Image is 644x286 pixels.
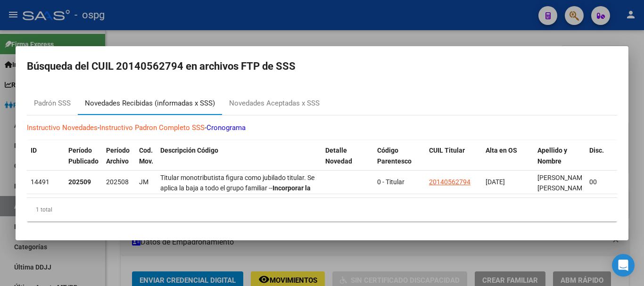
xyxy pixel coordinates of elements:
div: Novedades Recibidas (informadas x SSS) [85,98,215,109]
strong: 202509 [68,178,91,186]
datatable-header-cell: Detalle Novedad [322,140,373,182]
span: 14491 [31,178,50,186]
datatable-header-cell: Descripción Código [157,140,322,182]
span: Período Archivo [106,147,130,165]
span: JM [139,178,149,186]
span: Cod. Mov. [139,147,153,165]
datatable-header-cell: Apellido y Nombre [534,140,586,182]
span: Apellido y Nombre [537,147,567,165]
span: Descripción Código [160,147,218,154]
a: Cronograma [206,123,246,132]
span: Titular monotributista figura como jubilado titular. Se aplica la baja a todo el grupo familiar -... [160,174,314,213]
datatable-header-cell: Código Parentesco [373,140,425,182]
a: Instructivo Padron Completo SSS [99,123,205,132]
div: Padrón SSS [34,98,71,109]
span: 0 - Titular [377,178,405,186]
datatable-header-cell: Cod. Mov. [135,140,157,182]
p: - - [27,123,617,133]
span: 20140562794 [429,178,471,186]
div: 00 [589,177,610,188]
span: Detalle Novedad [325,147,352,165]
span: [DATE] [486,178,505,186]
datatable-header-cell: CUIL Titular [425,140,482,182]
span: [PERSON_NAME] [PERSON_NAME] [537,174,588,192]
div: Open Intercom Messenger [612,254,635,277]
span: ID [31,147,37,154]
span: Alta en OS [486,147,517,154]
div: Novedades Aceptadas x SSS [229,98,320,109]
span: CUIL Titular [429,147,465,154]
span: Código Parentesco [377,147,412,165]
div: 1 total [27,198,617,221]
datatable-header-cell: Disc. [586,140,614,182]
datatable-header-cell: ID [27,140,65,182]
a: Instructivo Novedades [27,123,98,132]
span: Período Publicado [68,147,99,165]
datatable-header-cell: Período Publicado [65,140,102,182]
span: Disc. [589,147,604,154]
datatable-header-cell: Alta en OS [482,140,534,182]
span: 202508 [106,178,129,186]
datatable-header-cell: Período Archivo [102,140,135,182]
h2: Búsqueda del CUIL 20140562794 en archivos FTP de SSS [27,57,617,75]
